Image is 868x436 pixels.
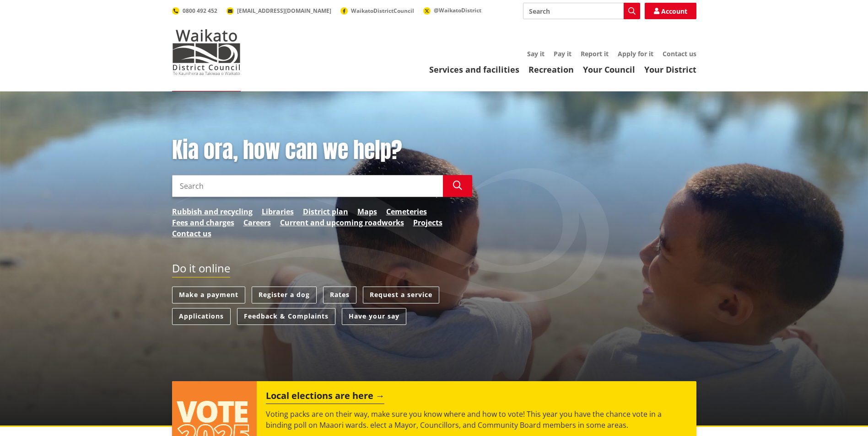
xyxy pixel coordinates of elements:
[663,49,696,58] a: Contact us
[226,7,331,15] a: [EMAIL_ADDRESS][DOMAIN_NAME]
[527,49,545,58] a: Say it
[237,308,335,325] a: Feedback & Complaints
[645,3,696,19] a: Account
[172,29,241,75] img: Waikato District Council - Te Kaunihera aa Takiwaa o Waikato
[340,7,414,15] a: WaikatoDistrictCouncil
[172,175,443,197] input: Search input
[357,206,377,217] a: Maps
[342,308,406,325] a: Have your say
[243,217,271,228] a: Careers
[237,7,331,15] span: [EMAIL_ADDRESS][DOMAIN_NAME]
[183,7,217,15] span: 0800 492 452
[172,137,472,164] h1: Kia ora, how can we help?
[172,7,217,15] a: 0800 492 452
[554,49,571,58] a: Pay it
[303,206,348,217] a: District plan
[351,7,414,15] span: WaikatoDistrictCouncil
[172,287,245,303] a: Make a payment
[434,6,481,14] span: @WaikatoDistrict
[172,262,230,278] h2: Do it online
[323,287,356,303] a: Rates
[618,49,653,58] a: Apply for it
[172,228,211,239] a: Contact us
[262,206,294,217] a: Libraries
[172,217,234,228] a: Fees and charges
[644,64,696,75] a: Your District
[583,64,635,75] a: Your Council
[581,49,609,58] a: Report it
[413,217,442,228] a: Projects
[363,287,439,303] a: Request a service
[266,409,687,431] p: Voting packs are on their way, make sure you know where and how to vote! This year you have the c...
[280,217,404,228] a: Current and upcoming roadworks
[386,206,427,217] a: Cemeteries
[523,3,640,19] input: Search input
[423,6,481,14] a: @WaikatoDistrict
[172,206,253,217] a: Rubbish and recycling
[528,64,574,75] a: Recreation
[429,64,519,75] a: Services and facilities
[172,308,231,325] a: Applications
[266,390,384,404] h2: Local elections are here
[252,287,317,303] a: Register a dog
